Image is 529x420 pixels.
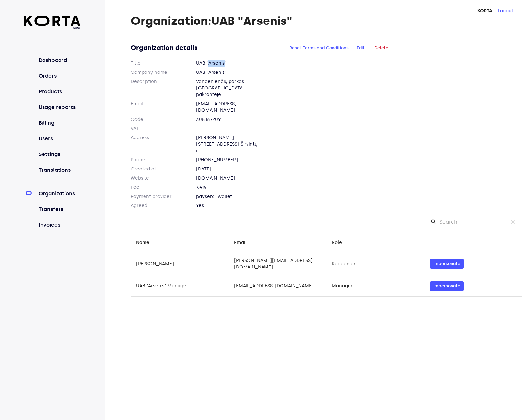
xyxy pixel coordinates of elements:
[37,88,81,96] a: Products
[196,184,262,191] dd: 7.4%
[196,101,262,114] dd: [EMAIL_ADDRESS][DOMAIN_NAME]
[37,119,81,127] a: Billing
[433,260,460,267] span: Impersonate
[327,276,425,297] td: Manager
[430,259,464,269] button: Impersonate
[131,166,196,172] dt: Created at
[37,135,81,143] a: Users
[131,69,196,76] dt: Company name
[234,239,247,247] div: Email
[131,43,261,52] h2: Organization details
[37,104,81,111] a: Usage reports
[131,101,196,114] dt: Email
[439,217,503,227] input: Search
[37,72,81,80] a: Orders
[196,69,262,76] dd: UAB "Arsenis"
[131,193,196,200] dt: Payment provider
[430,281,464,291] button: Impersonate
[288,43,350,53] button: Reset Terms and Conditions
[229,276,327,297] td: [EMAIL_ADDRESS][DOMAIN_NAME]
[289,44,349,52] span: Reset Terms and Conditions
[131,78,196,98] dt: Description
[332,239,342,247] div: Role
[131,276,229,297] td: UAB "Arsenis" Manager
[332,239,350,247] span: Role
[37,221,81,229] a: Invoices
[371,43,392,53] button: Delete
[37,151,81,158] a: Settings
[196,166,262,172] dd: [DATE]
[131,125,196,132] dt: VAT
[131,184,196,191] dt: Fee
[430,219,437,225] span: Search
[24,16,81,30] a: beta
[136,239,149,247] div: Name
[374,44,388,52] span: Delete
[477,8,492,14] strong: KORTA
[37,190,81,198] a: Organizations
[196,175,262,182] dd: [DOMAIN_NAME]
[498,8,513,14] button: Logout
[131,60,196,67] dt: Title
[196,60,262,67] dd: UAB "Arsenis"
[229,252,327,276] td: [PERSON_NAME][EMAIL_ADDRESS][DOMAIN_NAME]
[37,166,81,174] a: Translations
[131,14,522,27] h1: Organization: UAB "Arsenis"
[131,252,229,276] td: [PERSON_NAME]
[234,239,255,247] span: Email
[24,26,81,30] span: beta
[131,116,196,123] dt: Code
[37,57,81,64] a: Dashboard
[196,116,262,123] dd: 305167209
[433,283,460,290] span: Impersonate
[357,44,365,52] span: Edit
[196,78,262,98] dd: Vandenlenčių parkas [GEOGRAPHIC_DATA] pakrantėje
[196,202,262,209] dd: Yes
[131,175,196,182] dt: Website
[131,202,196,209] dt: Agreed
[196,193,262,200] dd: paysera_wallet
[350,43,371,53] button: Edit
[131,157,196,163] dt: Phone
[131,135,196,154] dt: Address
[196,157,262,163] dd: [PHONE_NUMBER]
[136,239,158,247] span: Name
[327,252,425,276] td: Redeemer
[196,135,262,154] dd: [PERSON_NAME][STREET_ADDRESS] Širvintų r.
[37,205,81,213] a: Transfers
[24,16,81,26] img: Korta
